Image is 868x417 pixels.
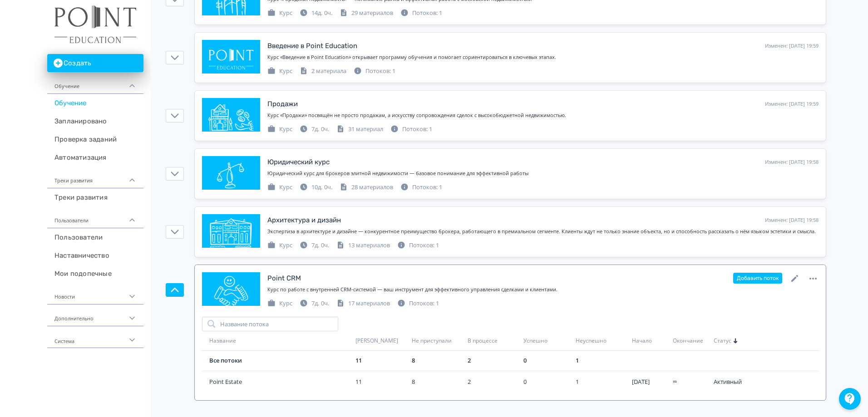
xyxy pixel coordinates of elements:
div: Потоков: 1 [397,241,439,250]
div: Потоков: 1 [397,299,439,308]
span: Окончание [673,337,703,345]
div: 31 материал [336,125,383,134]
div: Курс [267,241,292,250]
div: Изменен: [DATE] 19:58 [765,216,819,224]
div: Изменен: [DATE] 19:58 [765,158,819,166]
div: Введение в Point Education [267,41,357,51]
div: Потоков: 1 [390,125,432,134]
span: 0ч. [324,9,332,17]
div: 2 материала [300,67,346,76]
div: 1 [576,356,628,365]
span: 10д. [311,183,322,191]
span: 0ч. [321,299,329,307]
div: Обучение [47,72,143,94]
div: 17 янв. 2025 [632,378,669,387]
div: Система [47,326,143,348]
div: Успешно [523,337,572,345]
div: Неуспешно [576,337,628,345]
div: Активный [714,378,762,387]
div: Не приступали [412,337,464,345]
div: Юридический курс для брокеров элитной недвижимости — базовое понимание для эффективной работы [267,170,819,177]
div: Треки развития [47,167,143,188]
div: 2 [468,378,519,387]
span: Статус [714,337,731,345]
a: Запланировано [47,112,143,130]
button: Создать [47,54,143,72]
div: Курс [267,9,292,18]
div: Дополнительно [47,304,143,326]
a: Наставничество [47,246,143,265]
span: 7д. [311,125,319,133]
div: Потоков: 1 [400,9,442,18]
div: 29 материалов [340,9,393,18]
div: 2 [468,356,519,365]
button: Добавить поток [733,273,782,284]
div: Экспертиза в архитектуре и дизайне — конкурентное преимущество брокера, работающего в премиальном... [267,228,819,235]
div: Потоков: 1 [354,67,395,76]
span: 7д. [311,241,319,249]
a: Проверка заданий [47,130,143,148]
div: 8 [412,378,464,387]
a: Обучение [47,94,143,112]
span: 0ч. [321,125,329,133]
div: 11 [355,356,408,365]
div: 17 материалов [336,299,390,308]
a: Все потоки [209,356,242,364]
span: 0ч. [324,183,332,191]
a: Мои подопечные [47,265,143,283]
div: 8 [412,356,464,365]
span: Название [209,337,236,345]
div: Курс [267,299,292,308]
span: 0ч. [321,241,329,249]
div: Курс по работе с внутренней CRM-системой — ваш инструмент для эффективного управления сделками и ... [267,286,819,294]
span: 14д. [311,9,322,17]
div: Point CRM [267,273,301,284]
div: 1 [576,378,628,387]
div: Юридический курс [267,157,330,167]
div: Пользователи [47,206,143,228]
div: ∞ [673,378,710,387]
div: 11 [355,378,408,387]
div: 0 [523,378,572,387]
div: Курс «Продажи» посвящён не просто продажам, а искусству сопровождения сделок с высокобюджетной не... [267,112,819,119]
span: Начало [632,337,652,345]
div: Изменен: [DATE] 19:59 [765,42,819,50]
div: Курс «Введение в Point Education» открывает программу обучения и помогает сориентироваться в ключ... [267,54,819,61]
div: Изменен: [DATE] 19:59 [765,100,819,108]
div: Потоков: 1 [400,183,442,192]
span: 7д. [311,299,319,307]
div: Курс [267,125,292,134]
div: 0 [523,356,572,365]
a: Треки развития [47,188,143,206]
img: https://files.teachbase.ru/system/account/58038/logo/medium-97ce4804649a7c623cb39ef927fe1cc2.png [54,5,136,43]
div: Новости [47,283,143,304]
div: [PERSON_NAME] [355,337,408,345]
div: В процессе [468,337,519,345]
div: Продажи [267,99,298,109]
div: Архитектура и дизайн [267,215,341,226]
div: Курс [267,183,292,192]
a: Point Estate [209,378,352,387]
div: Курс [267,67,292,76]
div: 28 материалов [340,183,393,192]
div: 13 материалов [336,241,390,250]
a: Автоматизация [47,148,143,167]
a: Пользователи [47,228,143,246]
